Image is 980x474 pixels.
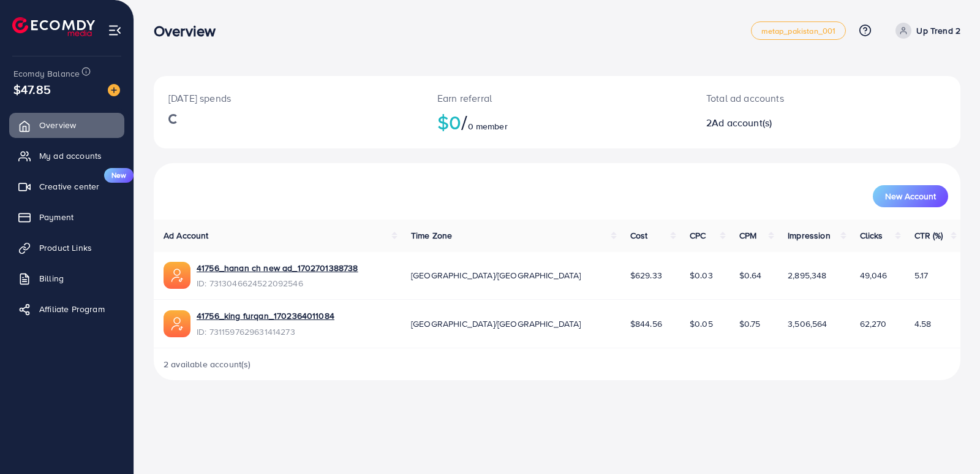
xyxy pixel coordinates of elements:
span: Cost [630,229,648,242]
p: Total ad accounts [706,91,878,105]
span: New [104,168,134,183]
span: / [461,108,467,136]
span: metap_pakistan_001 [761,27,836,35]
span: $0.05 [690,318,713,330]
a: Creative centerNew [9,174,124,199]
h2: $0 [437,110,677,134]
a: Affiliate Program [9,297,124,321]
span: 62,270 [860,318,887,330]
span: CPM [739,229,756,242]
span: $0.75 [739,318,761,330]
span: [GEOGRAPHIC_DATA]/[GEOGRAPHIC_DATA] [411,269,581,281]
h3: Overview [154,22,225,40]
p: Earn referral [437,91,677,105]
img: ic-ads-acc.e4c84228.svg [164,262,190,289]
img: menu [108,23,122,37]
span: 2 available account(s) [164,358,251,370]
span: Overview [39,119,76,131]
a: metap_pakistan_001 [751,21,846,40]
span: My ad accounts [39,150,102,162]
span: Payment [39,211,73,223]
a: Overview [9,113,124,137]
span: Clicks [860,229,883,242]
span: New Account [885,192,936,201]
span: CPC [690,229,706,242]
span: Impression [788,229,831,242]
a: Up Trend 2 [891,23,960,39]
span: $844.56 [630,318,662,330]
span: Billing [39,272,64,285]
span: Product Links [39,242,92,254]
span: $47.85 [13,80,51,98]
a: Billing [9,266,124,291]
a: Product Links [9,235,124,260]
span: $0.03 [690,269,713,281]
span: Ad account(s) [712,116,772,129]
p: [DATE] spends [168,91,408,105]
a: 41756_king furqan_1702364011084 [197,310,334,322]
span: Ecomdy Balance [13,67,80,80]
span: Affiliate Program [39,303,105,315]
button: New Account [873,185,948,207]
span: ID: 7311597629631414273 [197,326,334,338]
span: [GEOGRAPHIC_DATA]/[GEOGRAPHIC_DATA] [411,318,581,330]
span: 4.58 [914,318,932,330]
img: ic-ads-acc.e4c84228.svg [164,310,190,337]
h2: 2 [706,117,878,129]
span: 2,895,348 [788,269,826,281]
span: 0 member [468,120,508,132]
a: Payment [9,205,124,229]
span: Ad Account [164,229,209,242]
span: Time Zone [411,229,452,242]
span: 49,046 [860,269,888,281]
span: ID: 7313046624522092546 [197,277,358,289]
span: 3,506,564 [788,318,827,330]
span: Creative center [39,180,99,193]
a: My ad accounts [9,143,124,168]
p: Up Trend 2 [916,23,960,38]
img: logo [12,17,95,36]
img: image [108,84,120,96]
span: 5.17 [914,269,929,281]
span: CTR (%) [914,229,943,242]
span: $629.33 [630,269,662,281]
a: 41756_hanan ch new ad_1702701388738 [197,262,358,274]
span: $0.64 [739,269,762,281]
